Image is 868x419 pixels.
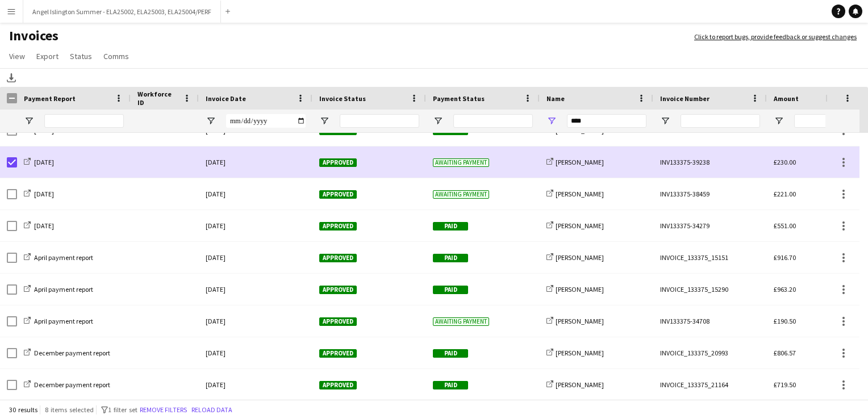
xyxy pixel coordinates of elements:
span: Approved [319,158,357,167]
span: December payment report [34,349,110,357]
a: [DATE] [24,158,54,166]
input: Invoice Status Filter Input [340,114,419,128]
span: April payment report [34,317,93,325]
input: Invoice Date Filter Input [226,114,306,128]
span: [PERSON_NAME] [556,317,604,325]
span: [PERSON_NAME] [556,190,604,198]
a: Comms [99,49,133,64]
a: View [5,49,30,64]
span: Approved [319,190,357,199]
span: 8 items selected [45,405,94,414]
div: INVOICE_133375_21164 [653,369,767,400]
span: £806.57 [774,349,796,357]
span: Paid [433,254,468,262]
span: Comms [103,51,129,61]
span: Name [546,94,565,103]
button: Open Filter Menu [433,116,443,126]
span: [PERSON_NAME] [556,349,604,357]
a: April payment report [24,285,93,294]
div: INVOICE_133375_15290 [653,274,767,305]
span: Paid [433,381,468,389]
span: Export [36,51,59,61]
span: [DATE] [34,190,54,198]
div: INV133375-38459 [653,178,767,209]
span: Approved [319,286,357,294]
span: [DATE] [34,221,54,230]
span: £916.70 [774,253,796,262]
span: April payment report [34,285,93,294]
button: Open Filter Menu [774,116,784,126]
span: Invoice Number [660,94,710,103]
span: £221.00 [774,190,796,198]
span: December payment report [34,380,110,389]
span: Approved [319,317,357,326]
div: [DATE] [199,369,312,400]
span: £719.50 [774,380,796,389]
div: INVOICE_133375_15151 [653,242,767,273]
span: April payment report [34,253,93,262]
span: Approved [319,222,357,231]
span: Payment Report [24,94,76,103]
button: Remove filters [137,404,189,416]
a: December payment report [24,380,110,389]
span: Invoice Status [319,94,366,103]
span: £963.20 [774,285,796,294]
input: Name Filter Input [567,114,646,128]
span: View [9,51,25,61]
div: INV133375-39238 [653,146,767,178]
span: 1 filter set [108,405,137,414]
div: [DATE] [199,210,312,241]
span: Workforce ID [137,90,178,107]
span: Awaiting payment [433,317,489,326]
button: Open Filter Menu [24,116,34,126]
a: [DATE] [24,221,54,230]
span: Approved [319,381,357,389]
app-action-btn: Download [5,71,18,85]
span: [DATE] [34,158,54,166]
a: Export [32,49,63,64]
a: April payment report [24,253,93,262]
div: [DATE] [199,242,312,273]
span: £230.00 [774,158,796,166]
div: [DATE] [199,274,312,305]
a: [DATE] [24,190,54,198]
span: Approved [319,254,357,262]
div: [DATE] [199,305,312,337]
span: Awaiting payment [433,158,489,167]
div: [DATE] [199,146,312,178]
a: Click to report bugs, provide feedback or suggest changes [694,32,857,42]
a: Status [65,49,97,64]
span: £551.00 [774,221,796,230]
button: Open Filter Menu [206,116,216,126]
span: [PERSON_NAME] [556,158,604,166]
div: [DATE] [199,337,312,368]
button: Angel Islington Summer - ELA25002, ELA25003, ELA25004/PERF [23,1,221,23]
input: Payment Report Filter Input [44,114,124,128]
span: Status [70,51,92,61]
span: [PERSON_NAME] [556,380,604,389]
button: Reload data [189,404,235,416]
a: December payment report [24,349,110,357]
div: [DATE] [199,178,312,209]
input: Invoice Number Filter Input [681,114,760,128]
span: Paid [433,349,468,358]
span: £190.50 [774,317,796,325]
span: Paid [433,222,468,231]
span: Paid [433,286,468,294]
span: Awaiting payment [433,190,489,199]
span: Payment Status [433,94,485,103]
span: Amount [774,94,799,103]
button: Open Filter Menu [660,116,670,126]
div: INV133375-34708 [653,305,767,337]
button: Open Filter Menu [546,116,557,126]
a: April payment report [24,317,93,325]
span: [PERSON_NAME] [556,285,604,294]
span: [PERSON_NAME] [556,253,604,262]
span: Invoice Date [206,94,246,103]
span: [PERSON_NAME] [556,221,604,230]
div: INVOICE_133375_20993 [653,337,767,368]
span: Approved [319,349,357,358]
div: INV133375-34279 [653,210,767,241]
button: Open Filter Menu [319,116,329,126]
